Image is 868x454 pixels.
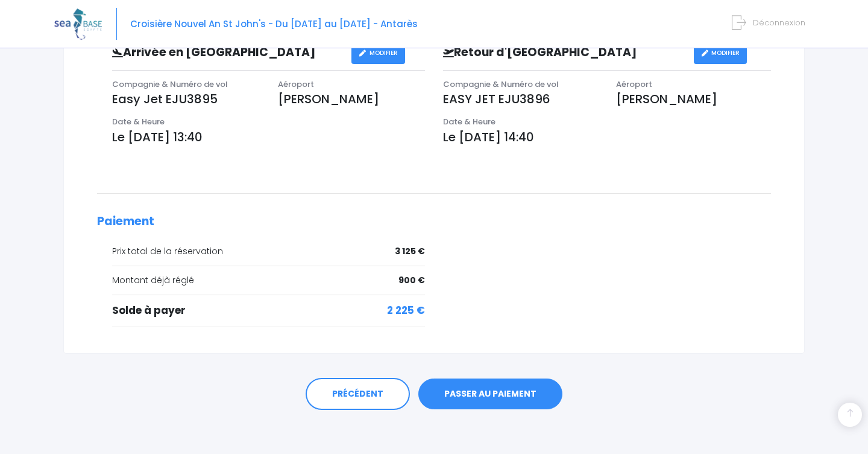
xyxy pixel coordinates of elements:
[278,90,426,108] p: [PERSON_NAME]
[694,43,747,64] a: MODIFIER
[443,78,559,90] span: Compagnie & Numéro de vol
[112,245,425,258] div: Prix total de la réservation
[130,18,418,30] span: Croisière Nouvel An St John's - Du [DATE] au [DATE] - Antarès
[112,90,260,108] p: Easy Jet EJU3895
[351,43,405,64] a: MODIFIER
[443,128,771,146] p: Le [DATE] 14:40
[395,245,425,258] span: 3 125 €
[103,46,351,60] h3: Arrivée en [GEOGRAPHIC_DATA]
[112,274,425,287] div: Montant déjà réglé
[112,116,165,127] span: Date & Heure
[97,215,771,229] h2: Paiement
[387,303,425,319] span: 2 225 €
[616,78,652,90] span: Aéroport
[112,303,425,319] div: Solde à payer
[398,274,425,287] span: 900 €
[112,78,228,90] span: Compagnie & Numéro de vol
[443,90,598,108] p: EASY JET EJU3896
[278,78,314,90] span: Aéroport
[112,128,425,146] p: Le [DATE] 13:40
[753,17,805,28] span: Déconnexion
[418,379,562,410] a: PASSER AU PAIEMENT
[434,46,694,60] h3: Retour d'[GEOGRAPHIC_DATA]
[443,116,495,127] span: Date & Heure
[616,90,771,108] p: [PERSON_NAME]
[306,378,410,411] a: PRÉCÉDENT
